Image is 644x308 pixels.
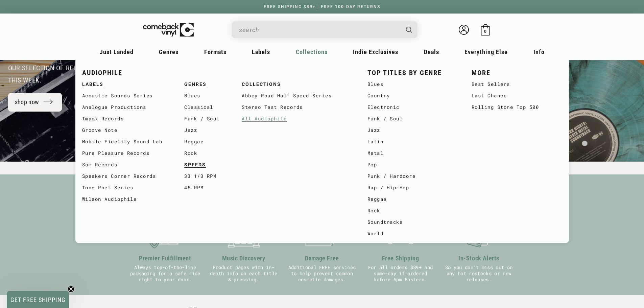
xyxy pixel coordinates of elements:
[82,182,185,193] a: Tone Poet Series
[100,48,134,55] span: Just Landed
[159,48,178,55] span: Genres
[533,48,545,55] span: Info
[68,286,74,292] button: Close teaser
[472,78,562,90] a: Best Sellers
[184,124,242,136] a: Jazz
[472,101,562,113] a: Rolling Stone Top 500
[367,147,458,159] a: Metal
[82,136,185,147] a: Mobile Fidelity Sound Lab
[82,170,185,182] a: Speakers Corner Records
[424,48,439,55] span: Deals
[184,147,242,159] a: Rock
[367,216,458,228] a: Soundtracks
[82,101,185,113] a: Analogue Productions
[365,264,436,283] p: For all orders $89+ and same-day if ordered before 5pm Eastern.
[82,124,185,136] a: Groove Note
[353,48,398,55] span: Indie Exclusives
[129,254,201,263] h3: Premier Fulfillment
[443,254,515,263] h3: In-Stock Alerts
[242,101,354,113] a: Stereo Test Records
[184,136,242,147] a: Reggae
[472,90,562,101] a: Last Chance
[367,113,458,124] a: Funk / Soul
[184,182,242,193] a: 45 RPM
[239,23,399,37] input: When autocomplete results are available use up and down arrows to review and enter to select
[184,170,242,182] a: 33 1/3 RPM
[82,193,185,205] a: Wilson Audiophile
[484,29,486,34] span: 0
[367,101,458,113] a: Electronic
[82,147,185,159] a: Pure Pleasure Records
[242,90,354,101] a: Abbey Road Half Speed Series
[464,48,508,55] span: Everything Else
[184,113,242,124] a: Funk / Soul
[367,90,458,101] a: Country
[7,291,69,308] div: GET FREE SHIPPINGClose teaser
[184,90,242,101] a: Blues
[367,78,458,90] a: Blues
[82,159,185,170] a: Sam Records
[367,228,458,239] a: World
[296,48,328,55] span: Collections
[8,64,182,84] span: our selection of reissues & new music that dropped this week.
[257,4,387,9] a: FREE SHIPPING $89+ | FREE 100-DAY RETURNS
[367,124,458,136] a: Jazz
[184,101,242,113] a: Classical
[367,159,458,170] a: Pop
[400,21,418,38] button: Search
[82,90,185,101] a: Acoustic Sounds Series
[10,296,66,303] span: GET FREE SHIPPING
[82,113,185,124] a: Impex Records
[367,182,458,193] a: Rap / Hip-Hop
[367,205,458,216] a: Rock
[242,113,354,124] a: All Audiophile
[82,67,354,78] a: AUDIOPHILE
[208,264,280,283] p: Product pages with in-depth info on each title & pressing.
[365,254,436,263] h3: Free Shipping
[367,193,458,205] a: Reggae
[8,93,62,112] a: shop now
[204,48,226,55] span: Formats
[367,136,458,147] a: Latin
[252,48,270,55] span: Labels
[367,170,458,182] a: Punk / Hardcore
[129,264,201,283] p: Always top-of-the-line packaging for a safe ride right to your door.
[208,254,280,263] h3: Music Discovery
[443,264,515,283] p: So you don't miss out on any hot restocks or new releases.
[286,254,358,263] h3: Damage Free
[232,21,418,38] div: Search
[286,264,358,283] p: Additional FREE services to help prevent common cosmetic damages.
